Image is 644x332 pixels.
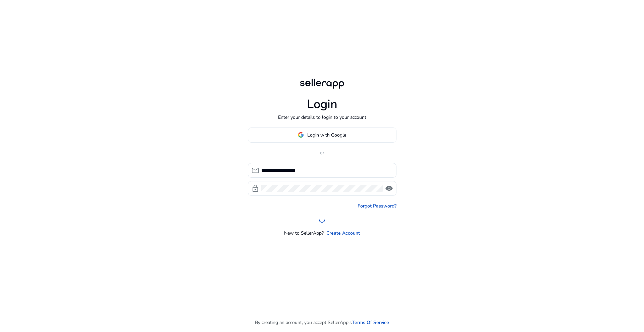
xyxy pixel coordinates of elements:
[278,114,366,121] p: Enter your details to login to your account
[307,132,346,139] span: Login with Google
[284,230,324,237] p: New to SellerApp?
[248,128,396,143] button: Login with Google
[251,184,259,192] span: lock
[307,97,337,111] h1: Login
[358,202,396,210] a: Forgot Password?
[298,132,304,138] img: google-logo.svg
[352,319,389,326] a: Terms Of Service
[248,149,396,156] p: or
[326,230,360,237] a: Create Account
[251,166,259,174] span: mail
[385,184,393,192] span: visibility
